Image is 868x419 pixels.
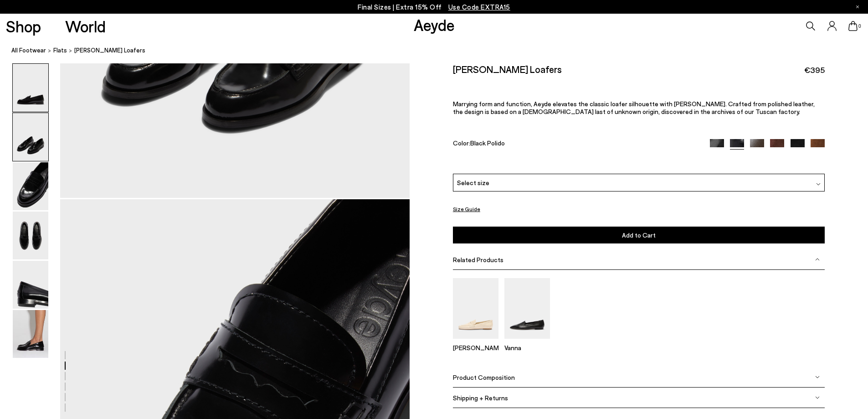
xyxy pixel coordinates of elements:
[457,178,489,187] span: Select size
[6,18,41,34] a: Shop
[504,344,550,352] p: Vanna
[448,3,510,11] span: Navigate to /collections/ss25-final-sizes
[815,395,820,400] img: svg%3E
[453,344,498,352] p: [PERSON_NAME]
[453,203,480,215] button: Size Guide
[13,261,48,309] img: Oscar Leather Loafers - Image 5
[470,139,505,147] span: Black Polido
[453,63,562,75] h2: [PERSON_NAME] Loafers
[453,332,498,352] a: Lana Moccasin Loafers [PERSON_NAME]
[13,310,48,358] img: Oscar Leather Loafers - Image 6
[504,332,550,352] a: Vanna Almond-Toe Loafers Vanna
[453,227,825,243] button: Add to Cart
[453,278,498,339] img: Lana Moccasin Loafers
[622,231,656,239] span: Add to Cart
[358,1,510,13] p: Final Sizes | Extra 15% Off
[815,375,820,379] img: svg%3E
[11,38,868,63] nav: breadcrumb
[53,46,67,55] a: Flats
[453,394,508,402] span: Shipping + Returns
[453,256,503,264] span: Related Products
[74,46,145,55] span: [PERSON_NAME] Loafers
[815,257,820,262] img: svg%3E
[453,139,698,150] div: Color:
[53,47,67,54] span: Flats
[13,162,48,210] img: Oscar Leather Loafers - Image 3
[13,113,48,161] img: Oscar Leather Loafers - Image 2
[11,46,46,55] a: All Footwear
[453,373,515,381] span: Product Composition
[858,24,862,29] span: 0
[65,18,106,34] a: World
[804,64,825,76] span: €395
[453,100,815,115] span: Marrying form and function, Aeyde elevates the classic loafer silhouette with [PERSON_NAME]. Craf...
[848,21,858,31] a: 0
[504,278,550,339] img: Vanna Almond-Toe Loafers
[816,182,821,186] img: svg%3E
[13,64,48,112] img: Oscar Leather Loafers - Image 1
[13,212,48,259] img: Oscar Leather Loafers - Image 4
[414,15,455,34] a: Aeyde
